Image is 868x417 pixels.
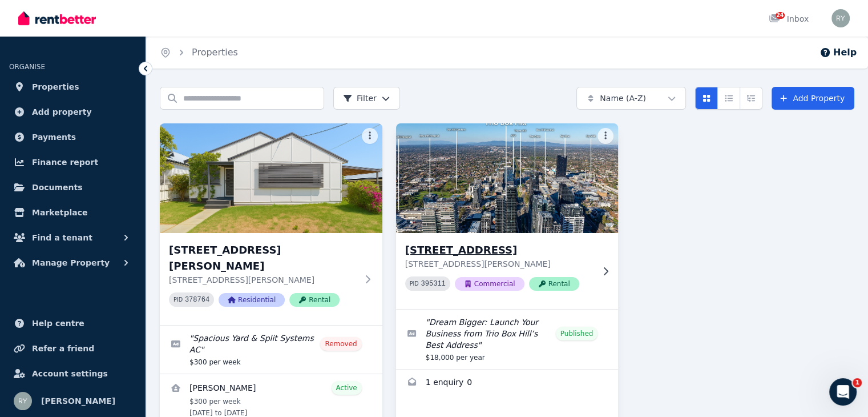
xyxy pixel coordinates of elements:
[192,47,238,58] a: Properties
[421,280,446,288] code: 395311
[9,226,136,249] button: Find a tenant
[169,274,357,286] p: [STREET_ADDRESS][PERSON_NAME]
[32,231,92,244] span: Find a tenant
[455,277,524,291] span: Commercial
[9,251,136,274] button: Manage Property
[146,37,252,69] nav: Breadcrumb
[853,378,862,387] span: 1
[9,337,136,360] a: Refer a friend
[41,394,115,408] span: [PERSON_NAME]
[32,80,79,94] span: Properties
[32,256,110,270] span: Manage Property
[32,206,87,219] span: Marketplace
[219,293,285,307] span: Residential
[819,46,857,59] button: Help
[333,87,400,110] button: Filter
[405,258,594,270] p: [STREET_ADDRESS][PERSON_NAME]
[9,126,136,149] a: Payments
[32,130,76,144] span: Payments
[390,121,624,236] img: 845 Whitehorse Rd, Box Hill
[576,87,686,110] button: Name (A-Z)
[14,392,32,410] img: Ruby Yan
[32,181,83,194] span: Documents
[740,87,762,110] button: Expanded list view
[597,128,613,144] button: More options
[32,105,92,119] span: Add property
[173,296,183,303] small: PID
[9,312,136,335] a: Help centre
[717,87,740,110] button: Compact list view
[9,75,136,98] a: Properties
[831,9,850,27] img: Ruby Yan
[829,378,857,406] iframe: Intercom live chat
[769,13,809,25] div: Inbox
[169,242,357,274] h3: [STREET_ADDRESS][PERSON_NAME]
[160,326,382,374] a: Edit listing: Spacious Yard & Split Systems AC
[9,201,136,224] a: Marketplace
[9,362,136,385] a: Account settings
[405,242,594,258] h3: [STREET_ADDRESS]
[695,87,718,110] button: Card view
[343,93,377,104] span: Filter
[185,296,209,304] code: 378764
[600,93,646,104] span: Name (A-Z)
[362,128,378,144] button: More options
[32,367,108,380] span: Account settings
[772,87,854,110] a: Add Property
[396,123,619,309] a: 845 Whitehorse Rd, Box Hill[STREET_ADDRESS][STREET_ADDRESS][PERSON_NAME]PID 395311CommercialRental
[396,370,619,397] a: Enquiries for 845 Whitehorse Rd, Box Hill
[410,280,419,287] small: PID
[529,277,579,291] span: Rental
[776,12,785,19] span: 24
[32,155,98,169] span: Finance report
[9,63,45,71] span: ORGANISE
[289,293,340,307] span: Rental
[9,101,136,123] a: Add property
[160,123,382,233] img: 18 Creedon St, Broken Hill
[160,123,382,325] a: 18 Creedon St, Broken Hill[STREET_ADDRESS][PERSON_NAME][STREET_ADDRESS][PERSON_NAME]PID 378764Res...
[9,151,136,174] a: Finance report
[32,316,84,330] span: Help centre
[9,176,136,199] a: Documents
[18,10,96,27] img: RentBetter
[396,310,619,369] a: Edit listing: Dream Bigger: Launch Your Business from Trio Box Hill’s Best Address
[32,342,94,355] span: Refer a friend
[695,87,762,110] div: View options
